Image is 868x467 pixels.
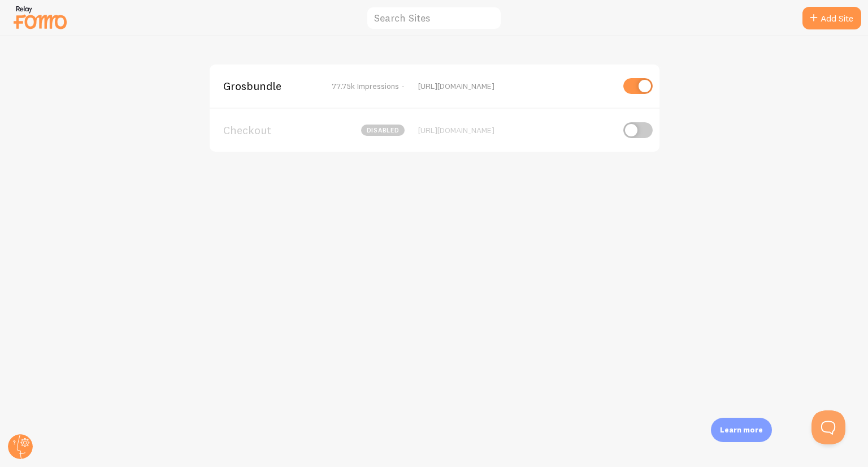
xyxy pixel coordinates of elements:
[720,425,763,435] p: Learn more
[12,3,68,32] img: fomo-relay-logo-orange.svg
[223,125,314,135] span: Checkout
[711,418,772,442] div: Learn more
[332,81,405,91] span: 77.75k Impressions -
[361,125,405,136] span: disabled
[223,81,314,91] span: Grosbundle
[418,125,613,135] div: [URL][DOMAIN_NAME]
[418,81,613,91] div: [URL][DOMAIN_NAME]
[811,410,845,444] iframe: Help Scout Beacon - Open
